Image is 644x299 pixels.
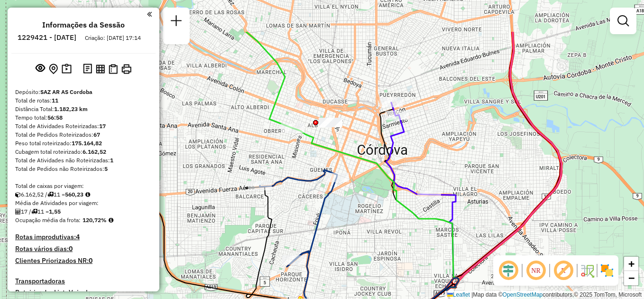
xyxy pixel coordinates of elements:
[110,157,113,164] strong: 1
[69,244,73,253] strong: 0
[15,199,152,207] div: Média de Atividades por viagem:
[83,216,107,224] strong: 120,72%
[81,34,145,42] div: Criação: [DATE] 17:14
[319,118,342,127] div: Atividade não roteirizada - CENCOSUD S.A.
[503,291,543,298] a: OpenStreetMap
[99,122,106,130] strong: 17
[83,148,106,155] strong: 6.162,52
[104,165,108,172] strong: 5
[65,191,83,198] strong: 560,23
[89,256,92,265] strong: 0
[15,257,152,265] h4: Clientes Priorizados NR:
[85,192,90,197] i: Meta Caixas/viagem: 297,52 Diferença: 262,71
[47,114,63,121] strong: 56:58
[15,131,152,139] div: Total de Pedidos Roteirizados:
[60,62,74,76] button: Painel de Sugestão
[624,271,638,285] a: Zoom out
[34,61,47,76] button: Exibir sessão original
[167,11,186,33] a: Nova sessão e pesquisa
[15,88,152,96] div: Depósito:
[93,131,100,138] strong: 67
[614,11,633,30] a: Exibir filtros
[47,192,54,197] i: Total de rotas
[15,148,152,156] div: Cubagem total roteirizado:
[109,217,113,223] em: Média calculada utilizando a maior ocupação (%Peso ou %Cubagem) de cada rota da sessão. Rotas cro...
[81,62,94,76] button: Logs desbloquear sessão
[49,208,61,215] strong: 1,55
[471,291,473,298] span: |
[628,258,635,270] span: +
[76,233,80,241] strong: 4
[42,20,125,29] h4: Informações da Sessão
[15,96,152,105] div: Total de rotas:
[15,233,152,241] h4: Rotas improdutivas:
[15,192,21,197] i: Cubagem total roteirizado
[40,88,92,95] strong: SAZ AR AS Cordoba
[552,259,575,282] span: Exibir rótulo
[120,62,133,76] button: Imprimir Rotas
[15,156,152,165] div: Total de Atividades não Roteirizadas:
[31,209,37,215] i: Total de rotas
[599,263,615,278] img: Exibir/Ocultar setores
[15,277,152,285] h4: Transportadoras
[15,209,21,215] i: Total de Atividades
[15,122,152,131] div: Total de Atividades Roteirizadas:
[445,291,644,299] div: Map data © contributors,© 2025 TomTom, Microsoft
[15,289,152,297] h4: Roteirizador.ListaVeiculos
[15,190,152,199] div: 6.162,52 / 11 =
[15,113,152,122] div: Tempo total:
[15,216,81,224] span: Ocupação média da frota:
[15,139,152,148] div: Peso total roteirizado:
[72,140,102,147] strong: 175.164,82
[580,263,595,278] img: Fluxo de ruas
[497,259,520,282] span: Ocultar deslocamento
[447,291,470,298] a: Leaflet
[524,259,547,282] span: Ocultar NR
[94,62,107,75] button: Visualizar relatório de Roteirização
[47,62,60,76] button: Centralizar mapa no depósito ou ponto de apoio
[15,207,152,216] div: 17 / 11 =
[15,245,152,253] h4: Rotas vários dias:
[52,97,58,104] strong: 11
[147,9,152,19] a: Clique aqui para minimizar o painel
[15,165,152,173] div: Total de Pedidos não Roteirizados:
[15,105,152,113] div: Distância Total:
[18,33,76,42] h6: 1229421 - [DATE]
[54,105,88,112] strong: 1.182,23 km
[15,182,152,190] div: Total de caixas por viagem:
[624,257,638,271] a: Zoom in
[107,62,120,76] button: Visualizar Romaneio
[628,272,635,284] span: −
